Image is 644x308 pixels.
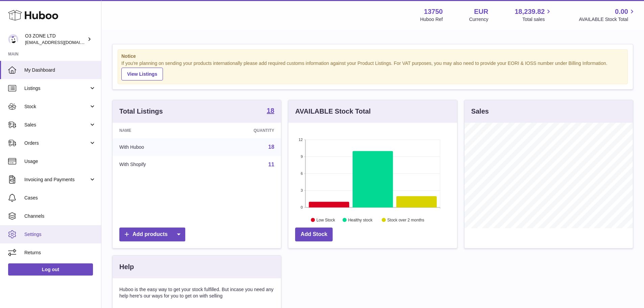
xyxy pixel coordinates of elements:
th: Name [113,123,204,138]
a: 18 [267,107,274,115]
td: With Shopify [113,156,204,173]
span: 0.00 [615,7,628,16]
a: Log out [8,263,93,276]
span: 18,239.82 [515,7,545,16]
h3: AVAILABLE Stock Total [295,107,371,116]
text: 3 [301,188,303,192]
a: View Listings [121,68,163,80]
img: internalAdmin-13750@internal.huboo.com [8,34,18,44]
strong: EUR [474,7,488,16]
h3: Help [119,262,134,271]
div: Huboo Ref [420,16,443,23]
a: Add products [119,228,185,241]
span: Channels [24,213,96,219]
a: 11 [268,162,275,167]
a: 18 [268,144,275,150]
span: Stock [24,103,89,110]
text: Healthy stock [348,217,373,222]
span: Listings [24,85,89,92]
text: Stock over 2 months [387,217,424,222]
div: O3 ZONE LTD [25,33,86,46]
div: If you're planning on sending your products internationally please add required customs informati... [121,60,624,80]
h3: Sales [471,107,489,116]
span: AVAILABLE Stock Total [579,16,636,23]
span: Orders [24,140,89,146]
a: 18,239.82 Total sales [515,7,552,23]
h3: Total Listings [119,107,163,116]
span: Sales [24,122,89,128]
a: 0.00 AVAILABLE Stock Total [579,7,636,23]
strong: Notice [121,53,624,60]
span: Cases [24,195,96,201]
text: 0 [301,205,303,209]
td: With Huboo [113,138,204,156]
th: Quantity [204,123,281,138]
span: Invoicing and Payments [24,176,89,183]
div: Currency [469,16,488,23]
span: Returns [24,250,96,256]
strong: 18 [267,107,274,114]
span: [EMAIL_ADDRESS][DOMAIN_NAME] [25,40,99,45]
text: 6 [301,171,303,175]
a: Add Stock [295,228,333,241]
strong: 13750 [424,7,443,16]
text: 9 [301,155,303,159]
text: Low Stock [316,217,335,222]
span: Total sales [522,16,552,23]
span: Usage [24,158,96,165]
span: My Dashboard [24,67,96,73]
text: 12 [299,138,303,142]
p: Huboo is the easy way to get your stock fulfilled. But incase you need any help here's our ways f... [119,286,274,299]
span: Settings [24,231,96,238]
